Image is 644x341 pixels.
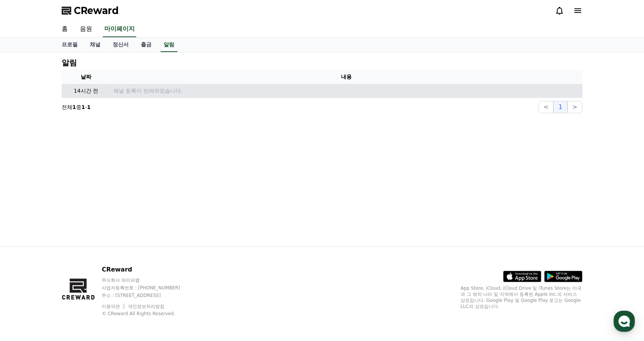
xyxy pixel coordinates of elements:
[102,311,194,317] p: © CReward All Rights Reserved.
[461,285,582,309] p: App Store, iCloud, iCloud Drive 및 iTunes Store는 미국과 그 밖의 나라 및 지역에서 등록된 Apple Inc.의 서비스 상표입니다. Goo...
[102,265,194,274] p: CReward
[135,38,158,52] a: 출금
[113,87,579,95] p: 채널 등록이 반려되었습니다.
[56,38,84,52] a: 프로필
[2,241,50,260] a: 홈
[62,58,77,67] h4: 알림
[107,38,135,52] a: 정산서
[567,101,582,113] button: >
[74,5,119,17] span: CReward
[62,103,91,111] p: 전체 중 -
[24,252,29,258] span: 홈
[118,252,127,258] span: 설정
[87,104,91,110] strong: 1
[62,70,110,84] th: 날짜
[102,277,194,283] p: 주식회사 와이피랩
[102,292,194,298] p: 주소 : [STREET_ADDRESS]
[70,253,79,259] span: 대화
[56,21,74,37] a: 홈
[84,38,107,52] a: 채널
[128,304,164,309] a: 개인정보처리방침
[110,70,582,84] th: 내용
[103,21,136,37] a: 마이페이지
[65,87,107,95] p: 14시간 전
[102,304,126,309] a: 이용약관
[161,38,177,52] a: 알림
[553,101,567,113] button: 1
[81,104,85,110] strong: 1
[62,5,119,17] a: CReward
[72,104,76,110] strong: 1
[102,285,194,291] p: 사업자등록번호 : [PHONE_NUMBER]
[50,241,98,260] a: 대화
[539,101,553,113] button: <
[74,21,98,37] a: 음원
[98,241,146,260] a: 설정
